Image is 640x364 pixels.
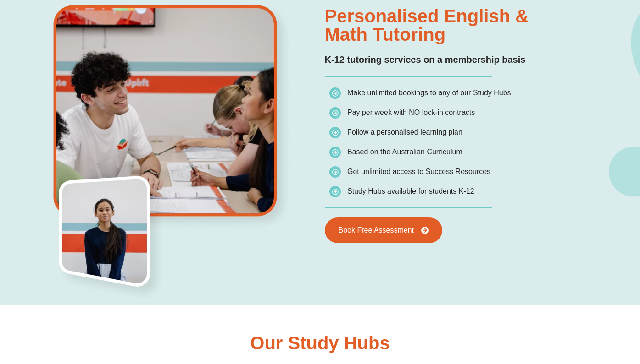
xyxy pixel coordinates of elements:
[347,187,474,195] span: Study Hubs available for students K-12
[325,217,443,243] a: Book Free Assessment
[325,7,604,43] h2: Personalised English & Math Tutoring
[325,53,604,67] h2: K-12 tutoring services on a membership basis
[329,147,341,158] img: icon-list.png
[329,166,341,178] img: icon-list.png
[483,261,640,364] iframe: Chat Widget
[347,89,511,97] span: Make unlimited bookings to any of our Study Hubs
[329,87,341,99] img: icon-list.png
[250,334,390,352] h2: Our Study Hubs
[329,186,341,197] img: icon-list.png
[347,148,462,156] span: Based on the Australian Curriculum
[339,227,414,234] span: Book Free Assessment
[347,109,475,116] span: Pay per week with NO lock-in contracts
[347,168,490,175] span: Get unlimited access to Success Resources
[329,107,341,119] img: icon-list.png
[347,128,462,136] span: Follow a personalised learning plan
[329,127,341,138] img: icon-list.png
